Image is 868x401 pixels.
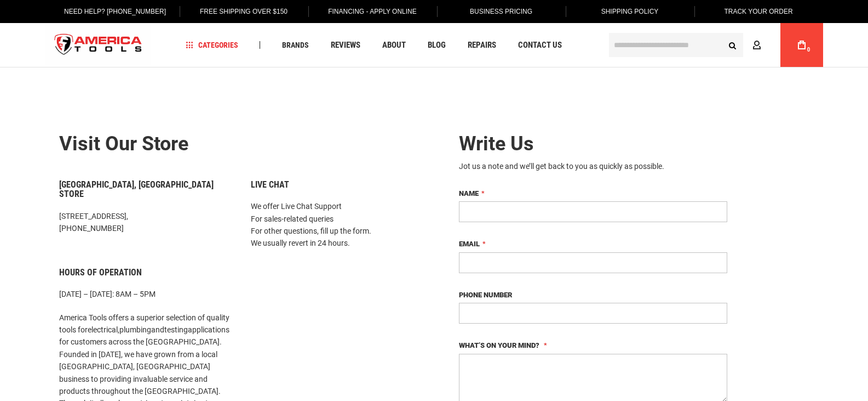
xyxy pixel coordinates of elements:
[164,325,188,334] a: testing
[326,38,365,53] a: Reviews
[282,41,309,49] span: Brands
[88,325,118,334] a: electrical
[463,38,501,53] a: Repairs
[513,38,567,53] a: Contact Us
[59,133,426,155] h2: Visit our store
[59,210,234,235] p: [STREET_ADDRESS], [PHONE_NUMBER]
[518,41,562,49] span: Contact Us
[59,268,234,278] h6: Hours of Operation
[459,189,479,197] span: Name
[423,38,451,53] a: Blog
[601,8,659,15] span: Shipping Policy
[181,38,243,53] a: Categories
[722,35,743,55] button: Search
[468,41,496,49] span: Repairs
[119,325,151,334] a: plumbing
[251,200,426,250] p: We offer Live Chat Support For sales-related queries For other questions, fill up the form. We us...
[459,132,534,155] span: Write Us
[331,41,360,49] span: Reviews
[428,41,446,49] span: Blog
[459,240,480,248] span: Email
[277,38,314,53] a: Brands
[459,291,512,299] span: Phone Number
[459,161,727,172] div: Jot us a note and we’ll get back to you as quickly as possible.
[45,25,152,66] img: America Tools
[377,38,411,53] a: About
[382,41,406,49] span: About
[59,180,234,199] h6: [GEOGRAPHIC_DATA], [GEOGRAPHIC_DATA] Store
[45,25,152,66] a: store logo
[186,41,238,49] span: Categories
[459,341,539,349] span: What’s on your mind?
[59,288,234,300] p: [DATE] – [DATE]: 8AM – 5PM
[791,23,812,67] a: 0
[251,180,426,190] h6: Live Chat
[807,47,810,53] span: 0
